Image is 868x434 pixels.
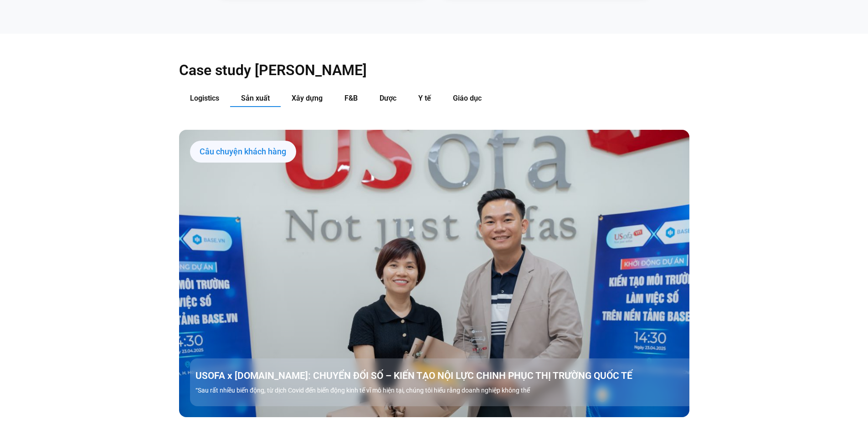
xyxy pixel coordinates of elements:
[195,386,695,395] p: “Sau rất nhiều biến động, từ dịch Covid đến biến động kinh tế vĩ mô hiện tại, chúng tôi hiểu rằng...
[179,61,689,79] h2: Case study [PERSON_NAME]
[195,369,695,382] a: USOFA x [DOMAIN_NAME]: CHUYỂN ĐỔI SỐ – KIẾN TẠO NỘI LỰC CHINH PHỤC THỊ TRƯỜNG QUỐC TẾ
[190,94,219,102] span: Logistics
[380,94,396,102] span: Dược
[241,94,270,102] span: Sản xuất
[453,94,482,102] span: Giáo dục
[292,94,323,102] span: Xây dựng
[344,94,358,102] span: F&B
[418,94,431,102] span: Y tế
[190,141,296,163] div: Câu chuyện khách hàng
